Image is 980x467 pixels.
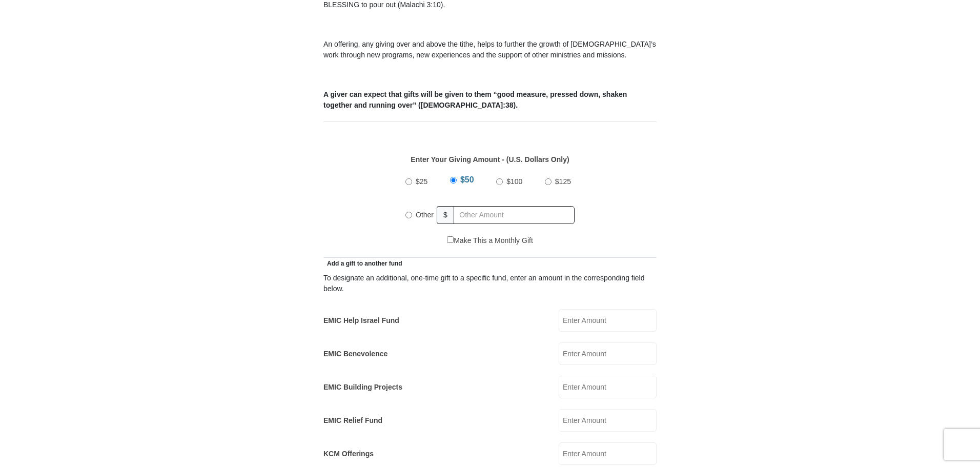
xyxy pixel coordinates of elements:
[416,211,434,219] span: Other
[323,382,402,393] label: EMIC Building Projects
[323,315,399,326] label: EMIC Help Israel Fund
[447,236,454,243] input: Make This a Monthly Gift
[454,206,575,224] input: Other Amount
[559,409,657,432] input: Enter Amount
[323,90,627,109] b: A giver can expect that gifts will be given to them “good measure, pressed down, shaken together ...
[460,175,474,184] span: $50
[323,273,657,294] div: To designate an additional, one-time gift to a specific fund, enter an amount in the correspondin...
[323,39,657,60] p: An offering, any giving over and above the tithe, helps to further the growth of [DEMOGRAPHIC_DAT...
[323,449,374,459] label: KCM Offerings
[416,177,427,186] span: $25
[559,442,657,465] input: Enter Amount
[323,260,402,267] span: Add a gift to another fund
[437,206,454,224] span: $
[411,155,569,164] strong: Enter Your Giving Amount - (U.S. Dollars Only)
[323,415,382,426] label: EMIC Relief Fund
[559,342,657,365] input: Enter Amount
[555,177,571,186] span: $125
[506,177,522,186] span: $100
[323,349,387,359] label: EMIC Benevolence
[559,376,657,398] input: Enter Amount
[447,235,533,246] label: Make This a Monthly Gift
[559,309,657,332] input: Enter Amount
